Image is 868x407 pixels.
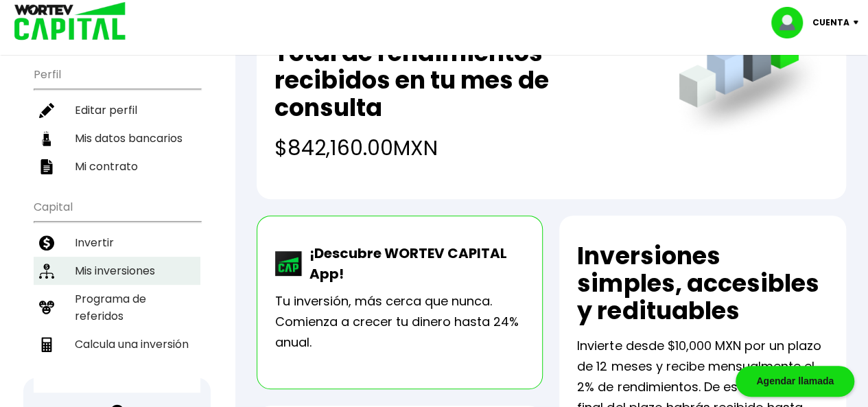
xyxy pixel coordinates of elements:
[39,235,54,251] img: invertir-icon.b3b967d7.svg
[275,251,303,276] img: wortev-capital-app-icon
[303,243,525,284] p: ¡Descubre WORTEV CAPITAL App!
[577,242,828,325] h2: Inversiones simples, accesibles y redituables
[39,264,54,279] img: inversiones-icon.6695dc30.svg
[34,124,200,152] a: Mis datos bancarios
[849,21,868,25] img: icon-down
[274,132,651,163] h4: $842,160.00 MXN
[39,103,54,118] img: editar-icon.952d3147.svg
[34,229,200,257] a: Invertir
[34,152,200,181] a: Mi contrato
[34,285,200,330] a: Programa de referidos
[34,330,200,358] a: Calcula una inversión
[39,131,54,146] img: datos-icon.10cf9172.svg
[34,96,200,124] a: Editar perfil
[39,159,54,174] img: contrato-icon.f2db500c.svg
[34,191,200,393] ul: Capital
[39,337,54,352] img: calculadora-icon.17d418c4.svg
[771,7,812,38] img: profile-image
[39,300,54,315] img: recomiendanos-icon.9b8e9327.svg
[274,39,651,121] h2: Total de rendimientos recibidos en tu mes de consulta
[34,59,200,181] ul: Perfil
[275,291,525,353] p: Tu inversión, más cerca que nunca. Comienza a crecer tu dinero hasta 24% anual.
[34,257,200,285] a: Mis inversiones
[812,12,849,33] p: Cuenta
[736,366,854,397] div: Agendar llamada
